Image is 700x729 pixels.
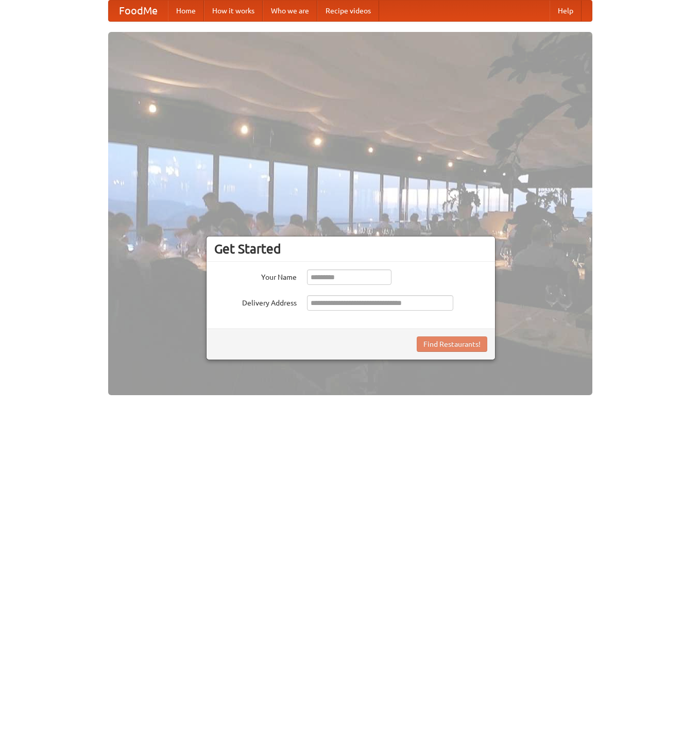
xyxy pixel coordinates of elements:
[214,295,297,308] label: Delivery Address
[214,269,297,282] label: Your Name
[263,1,317,21] a: Who we are
[204,1,263,21] a: How it works
[417,336,487,352] button: Find Restaurants!
[109,1,168,21] a: FoodMe
[550,1,582,21] a: Help
[317,1,379,21] a: Recipe videos
[168,1,204,21] a: Home
[214,241,487,257] h3: Get Started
